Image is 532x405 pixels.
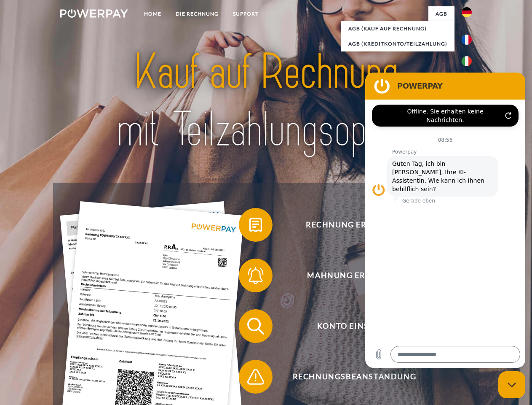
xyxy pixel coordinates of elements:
button: Rechnung erhalten? [239,208,458,242]
button: Konto einsehen [239,309,458,343]
img: qb_bell.svg [245,265,266,286]
a: AGB (Kreditkonto/Teilzahlung) [341,36,454,51]
iframe: Schaltfläche zum Öffnen des Messaging-Fensters; Konversation läuft [498,371,525,398]
a: agb [428,6,454,22]
button: Mahnung erhalten? [239,259,458,292]
a: AGB (Kauf auf Rechnung) [341,21,454,36]
img: qb_warning.svg [245,366,266,387]
span: Rechnung erhalten? [251,208,457,242]
img: it [462,56,472,66]
img: qb_bill.svg [245,214,266,235]
span: Konto einsehen [251,309,457,343]
span: Mahnung erhalten? [251,259,457,292]
img: logo-powerpay-white.svg [60,9,128,18]
span: Rechnungsbeanstandung [251,360,457,394]
iframe: Messaging-Fenster [365,73,525,368]
img: fr [462,35,472,45]
img: title-powerpay_de.svg [80,40,452,162]
a: SUPPORT [226,6,266,22]
a: DIE RECHNUNG [168,6,226,22]
img: qb_search.svg [245,316,266,337]
button: Rechnungsbeanstandung [239,360,458,394]
img: de [462,7,472,17]
a: Home [137,6,168,22]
